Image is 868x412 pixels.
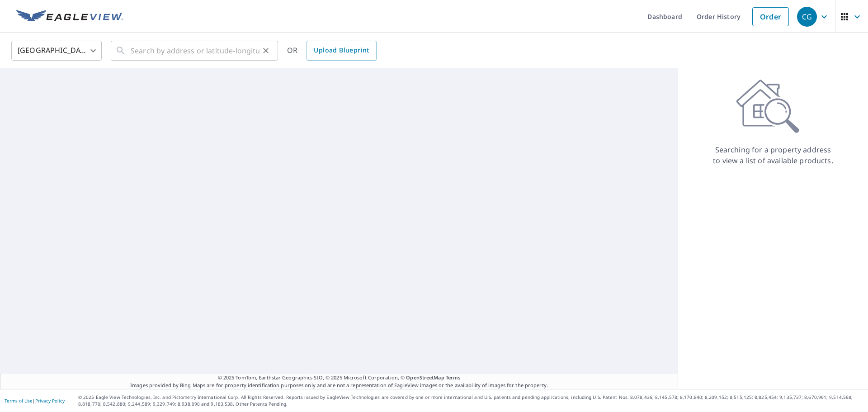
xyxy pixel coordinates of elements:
[11,38,102,63] div: [GEOGRAPHIC_DATA]
[752,7,789,26] a: Order
[5,398,65,403] p: |
[259,44,272,57] button: Clear
[78,394,863,407] p: © 2025 Eagle View Technologies, Inc. and Pictometry International Corp. All Rights Reserved. Repo...
[307,41,376,61] a: Upload Blueprint
[314,45,369,56] span: Upload Blueprint
[131,38,259,63] input: Search by address or latitude-longitude
[35,398,65,404] a: Privacy Policy
[218,374,461,382] span: © 2025 TomTom, Earthstar Geographics SIO, © 2025 Microsoft Corporation, ©
[446,374,461,381] a: Terms
[406,374,444,381] a: OpenStreetMap
[712,144,834,166] p: Searching for a property address to view a list of available products.
[5,398,33,404] a: Terms of Use
[797,7,817,27] div: CG
[16,10,123,24] img: EV Logo
[287,41,377,61] div: OR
